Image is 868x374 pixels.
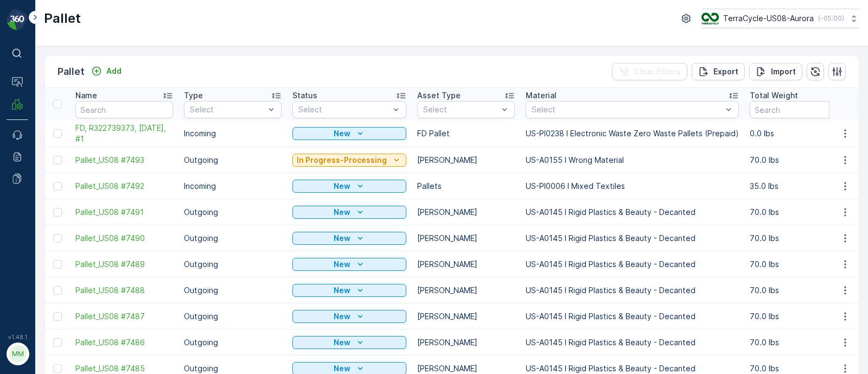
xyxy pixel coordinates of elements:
[750,90,798,101] p: Total Weight
[178,277,287,303] td: Outgoing
[412,147,520,173] td: [PERSON_NAME]
[75,363,173,374] a: Pallet_US08 #7485
[178,251,287,277] td: Outgoing
[75,155,173,166] a: Pallet_US08 #7493
[417,90,461,101] p: Asset Type
[298,104,390,115] p: Select
[412,329,520,356] td: [PERSON_NAME]
[744,147,853,173] td: 70.0 lbs
[53,234,62,243] div: Toggle Row Selected
[75,90,97,101] p: Name
[292,284,406,297] button: New
[292,154,406,167] button: In Progress-Processing
[334,259,350,270] p: New
[520,303,744,329] td: US-A0145 I Rigid Plastics & Beauty - Decanted
[532,104,722,115] p: Select
[744,199,853,225] td: 70.0 lbs
[701,9,859,28] button: TerraCycle-US08-Aurora(-05:00)
[520,147,744,173] td: US-A0155 I Wrong Material
[297,155,387,166] p: In Progress-Processing
[692,63,745,80] button: Export
[75,311,173,322] a: Pallet_US08 #7487
[53,338,62,347] div: Toggle Row Selected
[184,90,203,101] p: Type
[744,121,853,147] td: 0.0 lbs
[723,13,814,24] p: TerraCycle-US08-Aurora
[75,285,173,296] a: Pallet_US08 #7488
[75,207,173,218] span: Pallet_US08 #7491
[9,345,27,363] div: MM
[526,90,557,101] p: Material
[178,329,287,356] td: Outgoing
[334,181,350,192] p: New
[178,303,287,329] td: Outgoing
[7,343,28,365] button: MM
[7,9,28,30] img: logo
[334,311,350,322] p: New
[7,334,28,340] span: v 1.48.1
[292,90,317,101] p: Status
[744,329,853,356] td: 70.0 lbs
[178,173,287,199] td: Incoming
[412,199,520,225] td: [PERSON_NAME]
[334,337,350,348] p: New
[750,101,847,118] input: Search
[53,286,62,295] div: Toggle Row Selected
[53,312,62,321] div: Toggle Row Selected
[744,173,853,199] td: 35.0 lbs
[53,364,62,373] div: Toggle Row Selected
[634,66,681,77] p: Clear Filters
[87,65,126,78] button: Add
[53,260,62,269] div: Toggle Row Selected
[334,285,350,296] p: New
[701,12,719,24] img: image_ci7OI47.png
[744,251,853,277] td: 70.0 lbs
[44,10,81,27] p: Pallet
[412,225,520,251] td: [PERSON_NAME]
[520,121,744,147] td: US-PI0238 I Electronic Waste Zero Waste Pallets (Prepaid)
[75,181,173,192] span: Pallet_US08 #7492
[292,206,406,219] button: New
[190,104,265,115] p: Select
[520,173,744,199] td: US-PI0006 I Mixed Textiles
[520,329,744,356] td: US-A0145 I Rigid Plastics & Beauty - Decanted
[53,156,62,164] div: Toggle Row Selected
[744,303,853,329] td: 70.0 lbs
[292,232,406,245] button: New
[75,233,173,244] a: Pallet_US08 #7490
[612,63,687,80] button: Clear Filters
[178,147,287,173] td: Outgoing
[520,251,744,277] td: US-A0145 I Rigid Plastics & Beauty - Decanted
[75,123,173,144] span: FD, R322739373, [DATE], #1
[744,277,853,303] td: 70.0 lbs
[334,207,350,218] p: New
[178,199,287,225] td: Outgoing
[771,66,796,77] p: Import
[53,129,62,138] div: Toggle Row Selected
[412,173,520,199] td: Pallets
[749,63,802,80] button: Import
[520,199,744,225] td: US-A0145 I Rigid Plastics & Beauty - Decanted
[292,258,406,271] button: New
[412,277,520,303] td: [PERSON_NAME]
[334,363,350,374] p: New
[75,337,173,348] a: Pallet_US08 #7486
[75,123,173,144] a: FD, R322739373, 08/13/25, #1
[75,101,173,118] input: Search
[412,251,520,277] td: [PERSON_NAME]
[292,180,406,193] button: New
[53,182,62,191] div: Toggle Row Selected
[75,259,173,270] a: Pallet_US08 #7489
[412,303,520,329] td: [PERSON_NAME]
[292,336,406,349] button: New
[53,208,62,217] div: Toggle Row Selected
[744,225,853,251] td: 70.0 lbs
[292,127,406,140] button: New
[106,66,122,77] p: Add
